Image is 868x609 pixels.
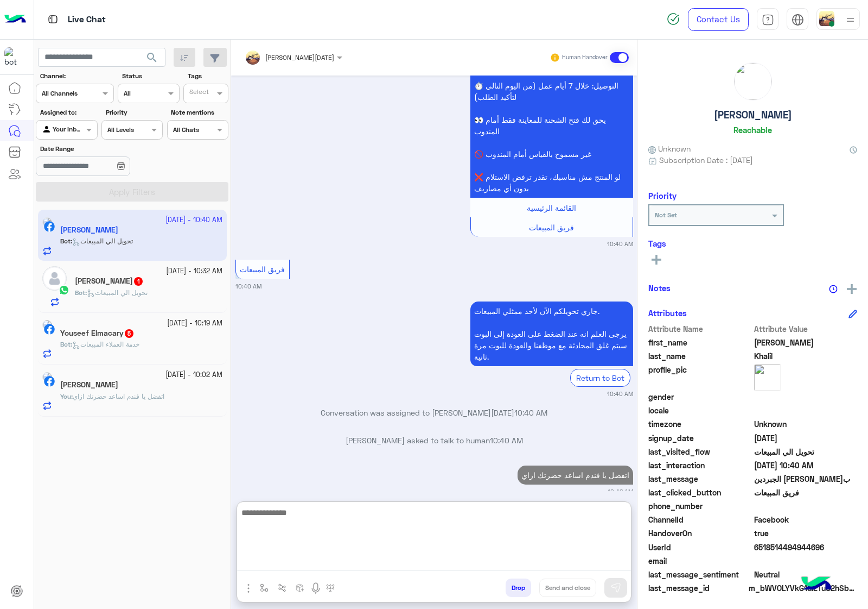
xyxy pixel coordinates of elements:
span: phone_number [648,500,752,512]
span: فريق المبيعات [529,223,574,232]
img: picture [735,63,771,100]
img: spinner [667,12,680,26]
label: Priority [106,108,162,117]
span: خدمة العملاء المبيعات [72,340,139,348]
span: profile_pic [648,364,752,389]
span: last_message_sentiment [648,569,752,580]
span: 1 [134,277,143,286]
small: 10:40 AM [235,282,261,291]
span: last_message [648,473,752,485]
span: last_clicked_button [648,487,752,498]
img: send message [610,582,621,593]
span: 6518514494944696 [754,542,858,553]
span: gender [648,391,752,403]
small: 10:40 AM [607,390,633,398]
span: UserId [648,542,752,553]
img: profile [844,13,857,27]
span: last_interaction [648,460,752,471]
span: first_name [648,337,752,348]
span: Attribute Value [754,323,858,335]
p: 28/9/2025, 10:40 AM [470,53,633,198]
small: 10:40 AM [607,240,633,248]
img: create order [296,583,304,592]
span: null [754,391,858,403]
img: send voice note [309,582,322,595]
label: Tags [188,71,227,81]
span: HandoverOn [648,528,752,539]
img: picture [754,364,781,391]
span: null [754,500,858,512]
span: 2024-10-22T14:05:56.888Z [754,432,858,444]
span: You [60,392,71,400]
button: Apply Filters [36,182,228,202]
img: picture [42,372,52,382]
p: Conversation was assigned to [PERSON_NAME][DATE] [235,407,633,418]
p: 28/9/2025, 10:46 AM [518,466,633,485]
button: select flow [256,579,273,597]
span: ChannelId [648,514,752,525]
span: Bot [60,340,71,348]
img: send attachment [242,582,255,595]
img: Logo [4,8,26,31]
span: last_name [648,350,752,362]
img: hulul-logo.png [797,566,835,604]
img: picture [42,320,52,330]
span: اتفضل يا فندم اساعد حضرتك ازاي [73,392,164,400]
button: search [139,48,165,71]
div: Select [188,87,209,99]
img: Trigger scenario [278,583,286,592]
span: last_visited_flow [648,446,752,457]
span: search [145,51,158,64]
span: timezone [648,418,752,430]
img: select flow [260,583,269,592]
h5: Mina Malak [75,277,144,286]
b: : [75,288,87,297]
span: m_bWVOLYVkG1uiETuG2hSb-WvgzbxqeLJ5QbZjvKNp-C185evTR5W-eLojKRYOI4iqwVuFJo59FG9lYUZD3Lwb8Q [749,582,857,594]
span: تحويل الي المبيعات [87,288,148,297]
img: add [847,284,857,294]
small: [DATE] - 10:02 AM [165,370,222,380]
small: [DATE] - 10:32 AM [166,266,222,277]
img: Facebook [44,376,55,387]
button: create order [291,579,309,597]
span: null [754,405,858,416]
b: : [60,340,72,348]
h5: Mohamed Kmal [60,380,118,390]
img: tab [762,14,774,26]
span: Bot [75,288,85,297]
span: Khalil [754,350,858,362]
img: 713415422032625 [4,47,24,67]
img: make a call [326,584,335,593]
button: Trigger scenario [273,579,291,597]
h6: Priority [648,191,676,200]
img: Facebook [44,324,55,335]
span: signup_date [648,432,752,444]
span: تحويل الي المبيعات [754,446,858,457]
label: Assigned to: [40,108,96,117]
h6: Attributes [648,308,687,318]
label: Channel: [40,71,113,81]
button: Send and close [539,579,596,597]
small: Human Handover [562,53,608,62]
img: tab [46,12,60,26]
span: فريق المبيعات [754,487,858,498]
span: 5 [125,329,133,338]
h6: Tags [648,238,857,248]
a: tab [757,8,778,31]
small: [DATE] - 10:19 AM [167,318,222,329]
label: Date Range [40,144,162,154]
h6: Reachable [733,125,772,135]
img: notes [829,285,838,293]
label: Status [122,71,178,81]
h6: Notes [648,283,671,293]
h5: [PERSON_NAME] [714,109,792,121]
label: Note mentions [171,108,227,117]
b: : [60,392,73,400]
a: Contact Us [688,8,749,31]
span: القائمة الرئيسية [527,203,576,212]
img: userImage [819,11,834,26]
span: Unknown [648,143,691,154]
span: Attribute Name [648,323,752,335]
img: tab [792,14,804,26]
span: 0 [754,569,858,580]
